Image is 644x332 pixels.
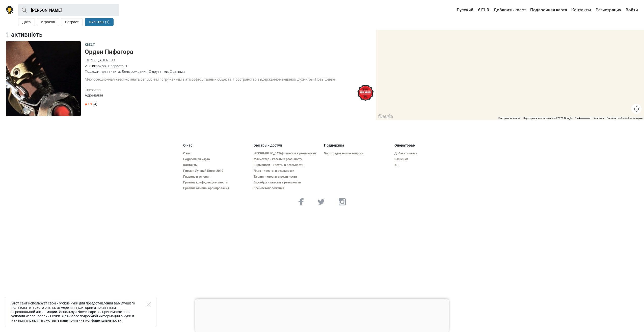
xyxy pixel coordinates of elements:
[574,116,592,120] button: Масштаб карты: 1 м на 42 пкс
[254,152,320,155] a: [GEOGRAPHIC_DATA] - квесты в реальности
[5,297,156,327] div: Этот сайт использует свои и чужие куки для предоставления вам лучшего пользовательского опыта, из...
[394,152,461,155] a: Добавить квест
[85,18,114,26] button: Фильтры (1)
[183,152,250,155] a: О нас
[85,87,357,93] div: Оператор
[529,6,568,15] a: Подарочная карта
[394,143,461,148] h5: Операторам
[183,163,250,167] a: Контакты
[85,57,374,63] div: [STREET_ADDRESS]
[357,85,374,101] img: Адреналин
[85,69,374,74] div: Подходит для визита: День рождения, С друзьями, С детьми
[183,186,250,190] a: Правила отмены бронирования
[453,8,457,12] img: Русский
[594,117,604,120] a: Условия (ссылка откроется в новой вкладке)
[85,93,357,98] div: Адреналин
[377,113,394,120] a: Открыть эту область в Google Картах (в новом окне)
[570,6,593,15] a: Контакты
[575,117,579,120] span: 1 м
[61,18,83,26] button: Возраст
[85,42,95,48] span: Квест
[85,102,92,106] span: 1.9
[183,143,250,148] h5: О нас
[324,152,390,155] a: Часто задаваемые вопросы
[195,299,449,331] iframe: Advertisement
[624,6,638,15] a: Войти
[254,163,320,167] a: Бирмингем - квесты в реальности
[85,48,374,56] h5: Орден Пифагора
[6,41,81,116] img: Орден Пифагора
[254,169,320,173] a: Лидс - квесты в реальности
[254,143,320,148] h5: Быстрый доступ
[85,63,374,69] div: 2 - 8 игроков · Возраст: 8+
[476,6,491,15] a: € EUR
[377,113,394,120] img: Google
[93,102,97,106] span: (4)
[183,157,250,161] a: Подарочная карта
[254,181,320,184] a: Эдинбург - квесты в реальности
[324,143,390,148] h5: Поддержка
[498,116,520,120] button: Быстрые клавиши
[607,117,642,120] a: Сообщить об ошибке на карте
[37,18,59,26] button: Игроков
[4,30,376,39] div: 1 активність
[147,302,151,307] button: Close
[394,157,461,161] a: Расценки
[452,6,475,15] a: Русский
[18,18,35,26] button: Дата
[594,6,623,15] a: Регистрация
[18,4,119,16] input: Попробуйте “Лондон”
[254,157,320,161] a: Манчестер - квесты в реальности
[394,163,461,167] a: API
[183,181,250,184] a: Правила конфиденциальности
[85,77,374,82] div: Многосекционная квест-комната с глубоким погружением в атмосферу тайных обществ. Пространство выд...
[183,175,250,179] a: Правила и условия
[6,6,13,14] img: Nowescape logo
[254,186,320,190] a: Все местоположения
[492,6,527,15] a: Добавить квест
[523,117,572,120] span: Картографические данные ©2025 Google
[631,104,641,114] button: Управление камерой на карте
[254,175,320,179] a: Таллин - квесты в реальности
[183,169,250,173] a: Премия Лучший Квест 2019
[85,103,87,105] img: Star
